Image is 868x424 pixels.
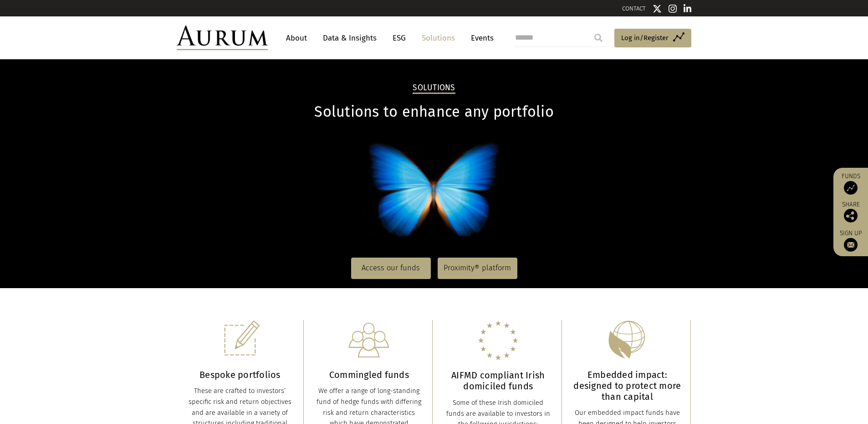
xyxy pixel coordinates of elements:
[438,258,517,279] a: Proximity® platform
[573,369,682,402] h3: Embedded impact: designed to protect more than capital
[838,172,863,195] a: Funds
[315,369,424,380] h3: Commingled funds
[388,30,410,47] a: ESG
[621,32,669,43] span: Log in/Register
[177,103,691,121] h1: Solutions to enhance any portfolio
[614,29,691,48] a: Log in/Register
[838,229,863,252] a: Sign up
[589,29,608,47] input: Submit
[417,30,460,47] a: Solutions
[844,181,858,195] img: Access Funds
[186,369,294,380] h3: Bespoke portfolios
[444,370,552,392] h3: AIFMD compliant Irish domiciled funds
[653,4,662,13] img: Twitter icon
[318,30,381,47] a: Data & Insights
[466,30,494,47] a: Events
[844,238,858,252] img: Sign up to our newsletter
[622,5,646,12] a: CONTACT
[351,258,431,279] a: Access our funds
[177,26,268,50] img: Aurum
[669,4,677,13] img: Instagram icon
[838,202,863,222] div: Share
[413,83,455,94] h2: Solutions
[281,30,311,47] a: About
[684,4,692,13] img: Linkedin icon
[844,209,858,222] img: Share this post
